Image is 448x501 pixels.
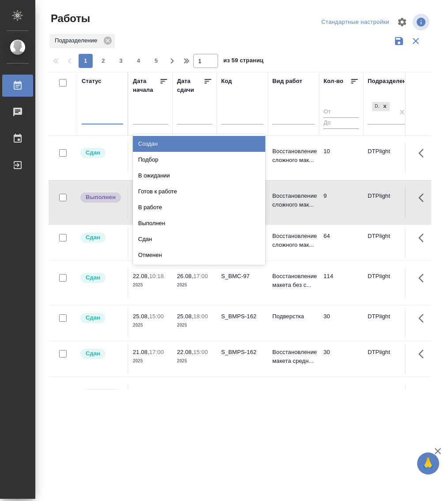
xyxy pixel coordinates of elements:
[133,313,149,320] p: 25.08,
[371,101,391,112] div: DTPlight
[133,200,265,215] div: В работе
[79,272,123,284] div: Менеджер проверил работу исполнителя, передает ее на следующий этап
[177,77,203,94] div: Дата сдачи
[272,348,315,365] p: Восстановление макета средн...
[372,102,380,111] div: DTPlight
[79,348,123,360] div: Менеджер проверил работу исполнителя, передает ее на следующий этап
[133,184,265,200] div: Готов к работе
[221,348,264,357] div: S_BMPS-162
[319,308,363,339] td: 30
[133,281,168,290] p: 2025
[55,36,100,45] p: Подразделение
[133,136,265,152] div: Создан
[319,343,363,374] td: 30
[133,357,168,365] p: 2025
[319,15,392,29] div: split button
[413,343,434,365] button: Здесь прячутся важные кнопки
[133,321,168,330] p: 2025
[132,57,146,65] span: 4
[324,117,359,128] input: До
[363,384,414,414] td: DTPlight
[177,281,212,290] p: 2025
[177,357,212,365] p: 2025
[413,384,434,405] button: Здесь прячутся важные кнопки
[391,33,407,49] button: Сохранить фильтры
[114,54,128,68] button: 3
[368,77,413,86] div: Подразделение
[421,454,436,473] span: 🙏
[86,233,100,242] p: Сдан
[133,152,265,168] div: Подбор
[177,313,193,320] p: 25.08,
[149,57,163,65] span: 5
[417,452,439,475] button: 🙏
[413,14,431,30] span: Посмотреть информацию
[193,389,208,396] p: 14:00
[133,273,149,279] p: 22.08,
[363,308,414,339] td: DTPlight
[363,343,414,374] td: DTPlight
[79,192,123,203] div: Исполнитель завершил работу
[392,11,413,33] span: Настроить таблицу
[319,143,363,173] td: 10
[324,77,343,86] div: Кол-во
[319,227,363,258] td: 64
[86,273,100,282] p: Сдан
[272,192,315,209] p: Восстановление сложного мак...
[193,273,208,279] p: 17:00
[363,143,414,173] td: DTPlight
[319,384,363,414] td: 414
[319,267,363,298] td: 114
[86,313,100,322] p: Сдан
[49,11,90,26] span: Работы
[133,77,159,94] div: Дата начала
[133,168,265,184] div: В ожидании
[272,312,315,321] p: Подверстка
[363,187,414,218] td: DTPlight
[363,227,414,258] td: DTPlight
[79,312,123,324] div: Менеджер проверил работу исполнителя, передает ее на следующий этап
[86,148,100,157] p: Сдан
[407,33,424,49] button: Сбросить фильтры
[149,349,164,355] p: 17:00
[177,349,193,355] p: 22.08,
[177,321,212,330] p: 2025
[193,313,208,320] p: 18:00
[86,389,117,407] p: В ожидании
[133,215,265,231] div: Выполнен
[272,388,315,397] p: Подверстка
[96,54,110,68] button: 2
[324,107,359,118] input: От
[133,247,265,263] div: Отменен
[79,147,123,159] div: Менеджер проверил работу исполнителя, передает ее на следующий этап
[221,77,232,86] div: Код
[82,77,102,86] div: Статус
[133,389,149,396] p: 27.10,
[133,349,149,355] p: 21.08,
[149,54,163,68] button: 5
[149,273,164,279] p: 10:18
[363,267,414,298] td: DTPlight
[149,389,164,396] p: 10:00
[272,272,315,290] p: Восстановление макета без с...
[132,54,146,68] button: 4
[79,232,123,244] div: Менеджер проверил работу исполнителя, передает ее на следующий этап
[221,388,264,406] div: S_SMNS-ZDR-54
[223,55,264,68] span: из 59 страниц
[319,187,363,218] td: 9
[413,267,434,289] button: Здесь прячутся важные кнопки
[49,34,115,48] div: Подразделение
[96,57,110,65] span: 2
[272,232,315,249] p: Восстановление сложного мак...
[272,77,302,86] div: Вид работ
[149,313,164,320] p: 15:00
[177,273,193,279] p: 26.08,
[221,312,264,321] div: S_BMPS-162
[114,57,128,65] span: 3
[86,349,100,358] p: Сдан
[177,389,193,396] p: 01.11,
[221,272,264,281] div: S_BMC-97
[133,231,265,247] div: Сдан
[193,349,208,355] p: 15:00
[272,147,315,165] p: Восстановление сложного мак...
